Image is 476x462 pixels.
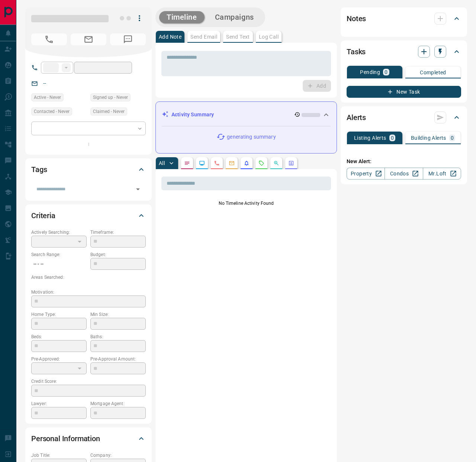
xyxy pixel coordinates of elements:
button: New Task [347,86,461,98]
p: New Alert: [347,158,461,165]
div: Criteria [31,207,146,224]
p: 0 [385,70,387,75]
div: Activity Summary [162,108,331,122]
h2: Tasks [347,46,366,58]
p: Activity Summary [171,111,214,119]
span: No Email [71,33,106,45]
svg: Requests [258,160,264,166]
p: Motivation: [31,289,146,295]
svg: Opportunities [273,160,279,166]
p: Completed [420,70,446,75]
span: Active - Never [34,94,61,101]
p: Company: [90,452,146,459]
p: -- - -- [31,258,87,270]
p: Pre-Approval Amount: [90,356,146,362]
h2: Criteria [31,210,55,222]
p: All [159,161,165,166]
a: Condos [385,168,423,180]
div: Personal Information [31,430,146,448]
h2: Tags [31,164,47,175]
svg: Listing Alerts [244,160,250,166]
a: Property [347,168,385,180]
span: Signed up - Never [93,94,128,101]
div: Tags [31,161,146,178]
button: Campaigns [208,11,261,23]
span: No Number [110,33,146,45]
button: Open [133,184,143,194]
p: Search Range: [31,251,87,258]
p: Min Size: [90,311,146,318]
div: Tasks [347,43,461,61]
p: Areas Searched: [31,274,146,281]
div: Notes [347,10,461,28]
p: Lawyer: [31,400,87,407]
p: No Timeline Activity Found [161,200,331,207]
p: Credit Score: [31,378,146,385]
p: generating summary [227,133,276,141]
svg: Agent Actions [288,160,294,166]
svg: Lead Browsing Activity [199,160,205,166]
span: Claimed - Never [93,108,125,115]
button: Timeline [159,11,205,23]
h2: Notes [347,13,366,25]
p: Job Title: [31,452,87,459]
p: Beds: [31,333,87,340]
p: Pending [360,70,380,75]
svg: Emails [229,160,235,166]
a: -- [43,80,46,86]
p: 0 [451,135,454,140]
a: Mr.Loft [423,168,461,180]
div: Alerts [347,109,461,126]
p: Add Note [159,34,181,39]
p: 0 [391,135,394,140]
p: Actively Searching: [31,229,87,236]
p: Building Alerts [411,135,446,140]
p: Listing Alerts [354,135,386,140]
svg: Calls [214,160,220,166]
p: Home Type: [31,311,87,318]
p: Mortgage Agent: [90,400,146,407]
span: Contacted - Never [34,108,70,115]
h2: Alerts [347,112,366,123]
p: Pre-Approved: [31,356,87,362]
p: Budget: [90,251,146,258]
h2: Personal Information [31,433,100,445]
p: Baths: [90,333,146,340]
svg: Notes [184,160,190,166]
p: Timeframe: [90,229,146,236]
span: No Number [31,33,67,45]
